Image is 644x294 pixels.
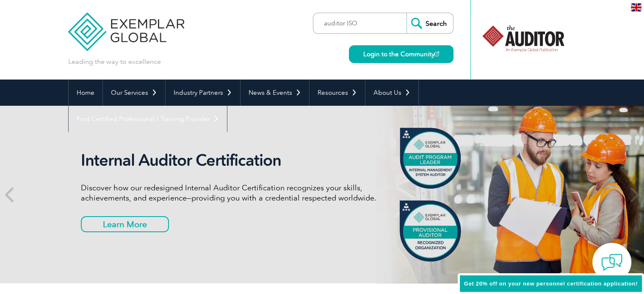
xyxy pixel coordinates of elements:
a: Resources [310,80,365,106]
a: Find Certified Professional / Training Provider [69,106,227,132]
img: contact-chat.png [601,252,622,273]
a: Login to the Community [349,45,453,63]
p: Discover how our redesigned Internal Auditor Certification recognizes your skills, achievements, ... [81,183,398,203]
a: Industry Partners [166,80,240,106]
input: Search [406,13,453,33]
a: Our Services [103,80,165,106]
a: News & Events [240,80,309,106]
img: open_square.png [434,52,439,56]
a: Learn More [81,216,169,232]
a: About Us [365,80,418,106]
span: Get 20% off on your new personnel certification application! [464,280,638,287]
img: en [631,3,641,11]
p: Leading the way to excellence [68,57,161,66]
h2: Internal Auditor Certification [81,151,398,170]
a: Home [69,80,102,106]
